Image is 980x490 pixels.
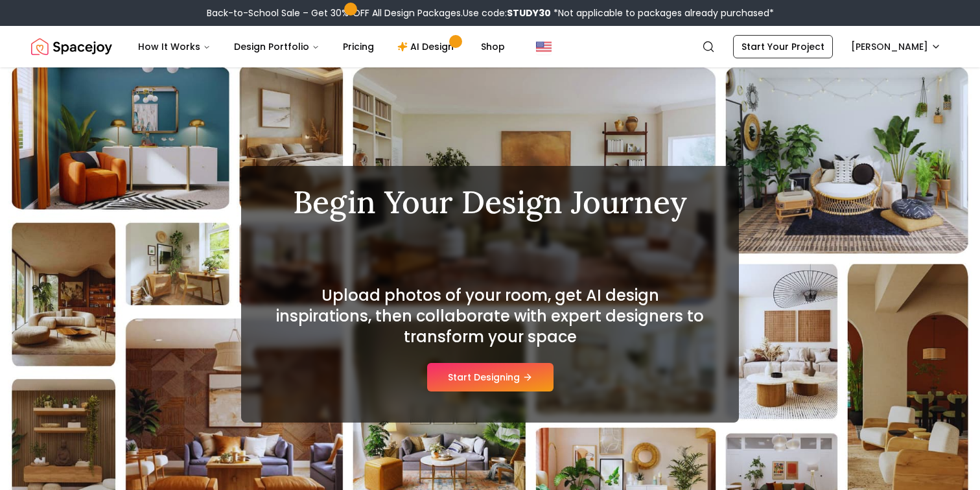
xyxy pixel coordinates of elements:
a: Shop [471,34,515,60]
span: *Not applicable to packages already purchased* [551,6,774,19]
button: How It Works [128,34,221,60]
button: Start Designing [427,363,554,391]
span: Use code: [463,6,551,19]
button: [PERSON_NAME] [843,35,949,58]
img: Spacejoy Logo [31,34,112,60]
a: Spacejoy [31,34,112,60]
nav: Main [128,34,515,60]
b: STUDY30 [507,6,551,19]
a: Pricing [332,34,384,60]
div: Back-to-School Sale – Get 30% OFF All Design Packages. [207,6,774,19]
h1: Begin Your Design Journey [272,187,708,218]
a: AI Design [387,34,468,60]
nav: Global [31,26,949,67]
button: Design Portfolio [224,34,330,60]
a: Start Your Project [733,35,833,58]
h2: Upload photos of your room, get AI design inspirations, then collaborate with expert designers to... [272,285,708,347]
img: United States [536,39,552,54]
